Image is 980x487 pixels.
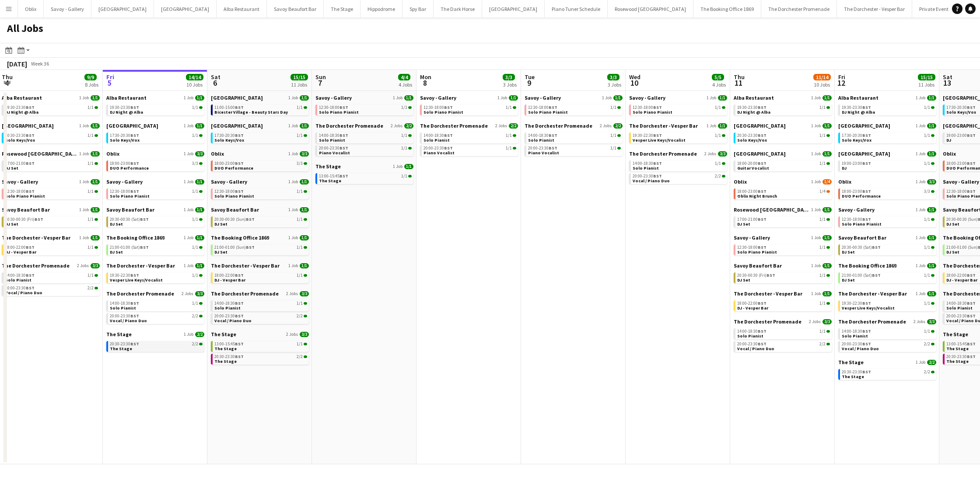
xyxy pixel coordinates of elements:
[509,95,518,101] span: 1/1
[633,160,725,170] a: 14:00-18:30BST1/1Solo Pianist
[633,174,662,178] span: 20:00-23:30
[184,151,193,157] span: 1 Job
[217,0,267,17] button: Alba Restaurant
[600,123,612,129] span: 2 Jobs
[2,122,100,129] a: [GEOGRAPHIC_DATA]1 Job1/1
[110,137,140,143] span: Solo Keys/Vox
[444,104,453,110] span: BST
[633,137,686,143] span: Vesper Live Keys/Vocalist
[339,104,348,110] span: BST
[916,151,925,157] span: 1 Job
[967,132,976,138] span: BST
[404,95,413,101] span: 1/1
[613,95,623,101] span: 1/1
[26,160,35,166] span: BST
[2,150,100,178] div: Rosewood [GEOGRAPHIC_DATA]1 Job1/117:00-21:00BST1/1DJ Set
[315,163,413,186] div: The Stage1 Job1/113:00-15:45BST1/1The Stage
[967,160,976,166] span: BST
[838,150,936,157] a: [GEOGRAPHIC_DATA]1 Job1/1
[106,94,204,101] a: Alba Restaurant1 Job1/1
[404,123,413,129] span: 2/2
[528,133,557,138] span: 14:00-18:30
[87,133,94,138] span: 1/1
[549,145,557,151] span: BST
[192,161,198,166] span: 3/3
[106,94,147,101] span: Alba Restaurant
[737,133,766,138] span: 20:30-23:30
[434,0,482,17] button: The Dark Horse
[693,0,761,17] button: The Booking Office 1869
[629,94,727,122] div: Savoy - Gallery1 Job1/112:30-18:00BST1/1Solo Piano Pianist
[106,122,204,150] div: [GEOGRAPHIC_DATA]1 Job1/117:30-20:30BST1/1Solo Keys/Vox
[862,160,871,166] span: BST
[110,109,143,115] span: DJ Night @ Alba
[195,95,204,101] span: 1/1
[420,94,518,101] a: Savoy - Gallery1 Job1/1
[633,133,662,138] span: 19:30-22:30
[214,132,307,143] a: 17:30-20:30BST1/1Solo Keys/Vox
[300,95,309,101] span: 1/1
[319,174,348,178] span: 13:00-15:45
[423,105,453,110] span: 12:30-18:00
[192,133,198,138] span: 1/1
[838,94,936,122] div: Alba Restaurant1 Job1/119:30-23:30BST1/1DJ Night @ Alba
[235,160,244,166] span: BST
[633,173,725,183] a: 20:00-23:30BST2/2Vocal / Piano Duo
[393,164,402,169] span: 1 Job
[734,150,832,178] div: [GEOGRAPHIC_DATA]1 Job1/118:00-20:00BST1/1Guitar Vocalist
[87,161,94,166] span: 1/1
[946,137,951,143] span: DJ
[602,95,612,101] span: 1 Job
[402,0,434,17] button: Spy Bar
[633,132,725,143] a: 19:30-22:30BST1/1Vesper Live Keys/Vocalist
[838,150,890,157] span: NYX Hotel
[444,145,453,151] span: BST
[214,105,244,110] span: 11:00-15:00
[235,132,244,138] span: BST
[211,122,309,129] a: [GEOGRAPHIC_DATA]1 Job1/1
[761,0,837,17] button: The Dorchester Promenade
[811,95,821,101] span: 1 Job
[838,122,936,150] div: [GEOGRAPHIC_DATA]1 Job1/117:30-20:30BST1/1Solo Keys/Vox
[549,132,557,138] span: BST
[360,0,402,17] button: Hippodrome
[704,151,716,157] span: 2 Jobs
[842,133,871,138] span: 17:30-20:30
[549,104,557,110] span: BST
[5,132,98,143] a: 20:30-23:30BST1/1Solo Keys/Vox
[91,95,100,101] span: 1/1
[211,94,309,101] a: [GEOGRAPHIC_DATA]1 Job1/1
[811,123,821,129] span: 1 Job
[401,146,407,150] span: 1/1
[184,123,193,129] span: 1 Job
[610,146,616,150] span: 1/1
[633,104,725,115] a: 12:30-18:00BST1/1Solo Piano Pianist
[528,145,621,155] a: 20:00-23:30BST1/1Piano Vocalist
[110,165,149,171] span: DUO Performance
[106,122,204,129] a: [GEOGRAPHIC_DATA]1 Job1/1
[924,161,930,166] span: 1/1
[613,123,623,129] span: 2/2
[653,173,662,179] span: BST
[822,123,832,129] span: 1/1
[110,161,139,166] span: 18:00-23:00
[26,132,35,138] span: BST
[633,105,662,110] span: 12:30-18:00
[211,122,263,129] span: Goring Hotel
[737,132,830,143] a: 20:30-23:30BST1/1Solo Keys/Vox
[916,95,925,101] span: 1 Job
[319,133,348,138] span: 14:00-18:30
[2,178,100,206] div: Savoy - Gallery1 Job1/112:30-18:00BST1/1Solo Piano Pianist
[300,151,309,157] span: 3/3
[5,160,98,170] a: 17:00-21:00BST1/1DJ Set
[130,104,139,110] span: BST
[130,132,139,138] span: BST
[822,95,832,101] span: 1/1
[715,161,721,166] span: 1/1
[734,94,832,101] a: Alba Restaurant1 Job1/1
[734,150,832,157] a: [GEOGRAPHIC_DATA]1 Job1/1
[509,123,518,129] span: 2/2
[315,122,383,129] span: The Dorchester Promenade
[506,105,512,110] span: 1/1
[633,109,672,115] span: Solo Piano Pianist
